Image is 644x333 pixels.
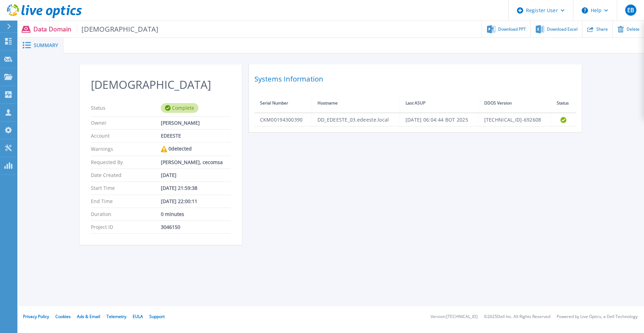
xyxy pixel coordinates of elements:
a: Cookies [55,313,71,319]
li: © 2025 Dell Inc. All Rights Reserved [484,315,550,319]
div: 0 minutes [161,211,231,217]
div: EDEESTE [161,133,231,139]
div: [DATE] [161,172,231,178]
span: EB [627,7,634,13]
th: Status [551,94,576,113]
p: Date Created [91,172,161,178]
a: Telemetry [107,313,126,319]
span: Delete [627,27,639,31]
div: [PERSON_NAME] [161,120,231,126]
a: Support [149,313,165,319]
a: Privacy Policy [23,313,49,319]
td: DD_EDEESTE_03.edeeste.local [312,113,400,126]
li: Version: [TECHNICAL_ID] [431,315,478,319]
div: [PERSON_NAME], cecomsa [161,160,231,165]
th: Hostname [312,94,400,113]
p: Status [91,103,161,113]
span: Download PPT [498,27,526,31]
div: [DATE] 22:00:11 [161,199,231,204]
p: Duration [91,211,161,217]
td: [DATE] 06:04:44 BOT 2025 [400,113,478,126]
span: Summary [34,43,58,48]
p: Project ID [91,224,161,230]
td: [TECHNICAL_ID]-692608 [478,113,551,126]
a: Ads & Email [77,313,100,319]
p: Data Domain [33,25,159,33]
th: Last ASUP [400,94,478,113]
td: CKM00194300390 [254,113,312,126]
p: Owner [91,120,161,126]
span: Download Excel [547,27,578,31]
li: Powered by Live Optics, a Dell Technology [557,315,638,319]
p: Requested By [91,160,161,165]
div: [DATE] 21:59:38 [161,185,231,191]
div: 0 detected [161,146,231,152]
h2: Systems Information [254,73,576,85]
div: Complete [161,103,198,113]
th: DDOS Version [478,94,551,113]
span: Share [596,27,608,31]
p: Start Time [91,185,161,191]
p: Account [91,133,161,139]
div: 3046150 [161,224,231,230]
h2: [DEMOGRAPHIC_DATA] [91,78,231,91]
span: [DEMOGRAPHIC_DATA] [77,25,159,33]
p: End Time [91,199,161,204]
p: Warnings [91,146,161,152]
th: Serial Number [254,94,312,113]
a: EULA [133,313,143,319]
